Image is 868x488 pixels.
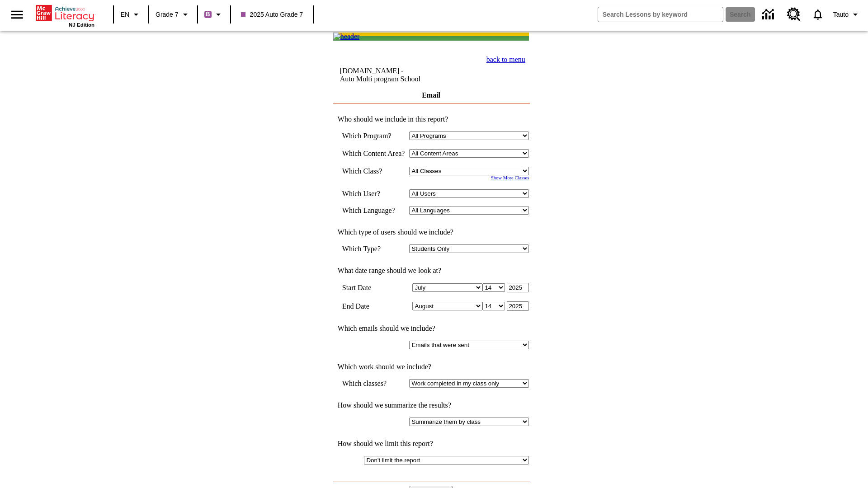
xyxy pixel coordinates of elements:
[342,283,405,292] td: Start Date
[333,33,360,41] img: header
[36,3,94,28] div: Home
[340,67,454,83] td: [DOMAIN_NAME] -
[342,189,405,198] td: Which User?
[241,10,303,19] span: 2025 Auto Grade 7
[117,6,146,23] button: Language: EN, Select a language
[422,91,440,99] a: Email
[4,1,30,28] button: Open side menu
[830,6,864,23] button: Profile/Settings
[121,10,129,19] span: EN
[156,10,179,19] span: Grade 7
[491,175,529,180] a: Show More Classes
[333,401,529,409] td: How should we summarize the results?
[340,75,420,83] nobr: Auto Multi program School
[782,2,806,27] a: Resource Center, Will open in new tab
[342,206,405,215] td: Which Language?
[342,244,405,253] td: Which Type?
[333,363,529,371] td: Which work should we include?
[333,324,529,333] td: Which emails should we include?
[206,9,210,20] span: B
[333,228,529,236] td: Which type of users should we include?
[333,267,529,275] td: What date range should we look at?
[342,150,405,157] nobr: Which Content Area?
[833,10,849,19] span: Tauto
[342,167,405,175] td: Which Class?
[342,379,405,388] td: Which classes?
[342,301,405,311] td: End Date
[486,56,525,63] a: back to menu
[333,115,529,123] td: Who should we include in this report?
[69,22,94,28] span: NJ Edition
[342,131,405,140] td: Which Program?
[152,6,194,23] button: Grade: Grade 7, Select a grade
[333,440,529,448] td: How should we limit this report?
[598,7,723,22] input: search field
[806,3,830,26] a: Notifications
[201,6,227,23] button: Boost Class color is purple. Change class color
[757,2,782,27] a: Data Center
